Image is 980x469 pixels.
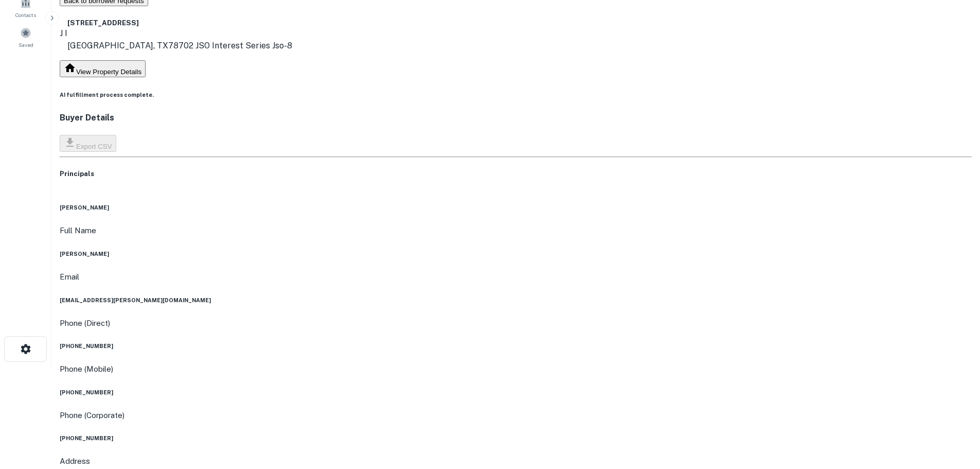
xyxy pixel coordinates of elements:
[19,41,33,49] span: Saved
[60,169,972,179] h5: Principals
[60,388,972,396] h6: [PHONE_NUMBER]
[3,23,48,51] a: Saved
[67,40,292,52] p: [GEOGRAPHIC_DATA], TX78702
[67,18,292,28] h5: [STREET_ADDRESS]
[60,296,972,304] h6: [EMAIL_ADDRESS][PERSON_NAME][DOMAIN_NAME]
[929,387,980,436] iframe: Chat Widget
[60,203,972,212] h6: [PERSON_NAME]
[60,112,972,124] h4: Buyer Details
[195,41,292,50] a: JSO Interest Series Jso-8
[60,271,972,283] p: Email
[60,363,113,375] p: Phone (Mobile)
[60,342,972,350] h6: [PHONE_NUMBER]
[60,455,972,467] p: Address
[60,224,972,237] p: Full Name
[60,409,972,422] p: Phone (Corporate)
[60,434,972,442] h6: [PHONE_NUMBER]
[60,60,146,77] button: View Property Details
[60,91,972,99] h6: AI fulfillment process complete.
[60,27,67,40] p: J I
[15,11,36,19] span: Contacts
[60,250,972,258] h6: [PERSON_NAME]
[60,317,110,329] p: Phone (Direct)
[60,135,116,152] button: Export CSV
